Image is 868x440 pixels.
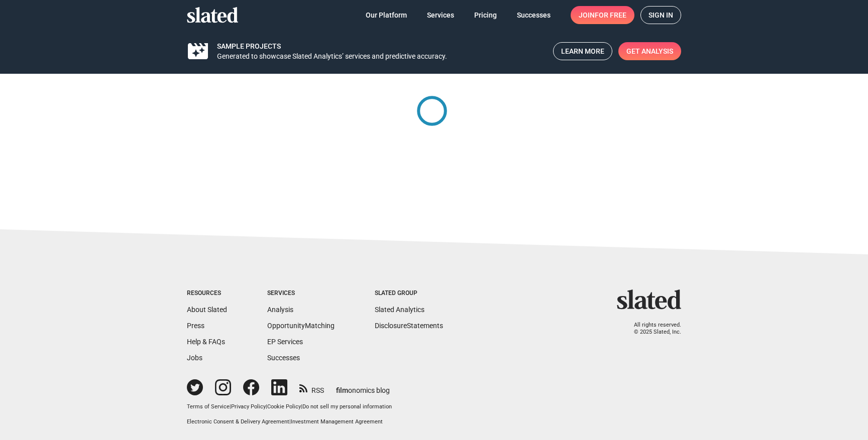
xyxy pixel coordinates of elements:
span: Get Analysis [626,42,673,60]
span: Learn More [561,43,604,60]
a: Terms of Service [187,403,230,410]
div: Resources [187,289,227,298]
a: Joinfor free [571,6,634,24]
a: Slated Analytics [375,306,424,314]
span: Successes [517,6,551,24]
a: Investment Management Agreement [291,418,383,425]
a: filmonomics blog [336,378,390,395]
span: Our Platform [366,6,407,24]
a: Analysis [267,306,293,314]
a: DisclosureStatements [375,322,443,330]
a: About Slated [187,306,227,314]
span: film [336,386,348,394]
a: Press [187,322,204,330]
span: Join [579,6,626,24]
a: Sign in [640,6,681,24]
a: Our Platform [358,6,415,24]
a: Get Analysis [618,42,681,60]
a: EP Services [267,338,303,346]
a: Successes [267,354,300,362]
a: RSS [299,380,324,395]
span: Sign in [648,7,673,24]
a: Electronic Consent & Delivery Agreement [187,418,289,425]
a: Successes [509,6,559,24]
span: for free [595,6,626,24]
span: | [301,403,302,410]
span: | [266,403,267,410]
span: | [289,418,291,425]
div: Sample Projects [217,40,545,51]
span: Services [427,6,454,24]
a: OpportunityMatching [267,322,335,330]
a: Pricing [466,6,505,24]
div: Services [267,289,335,298]
div: Generated to showcase Slated Analytics’ services and predictive accuracy. [217,52,545,61]
a: Jobs [187,354,202,362]
button: Do not sell my personal information [302,403,392,411]
a: Help & FAQs [187,338,225,346]
a: Cookie Policy [267,403,301,410]
span: | [230,403,231,410]
span: Pricing [474,6,497,24]
p: All rights reserved. © 2025 Slated, Inc. [623,322,681,336]
a: Privacy Policy [231,403,266,410]
a: Learn More [553,42,612,60]
div: Slated Group [375,289,443,298]
mat-icon: movie_filter [186,45,210,57]
a: Services [419,6,462,24]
